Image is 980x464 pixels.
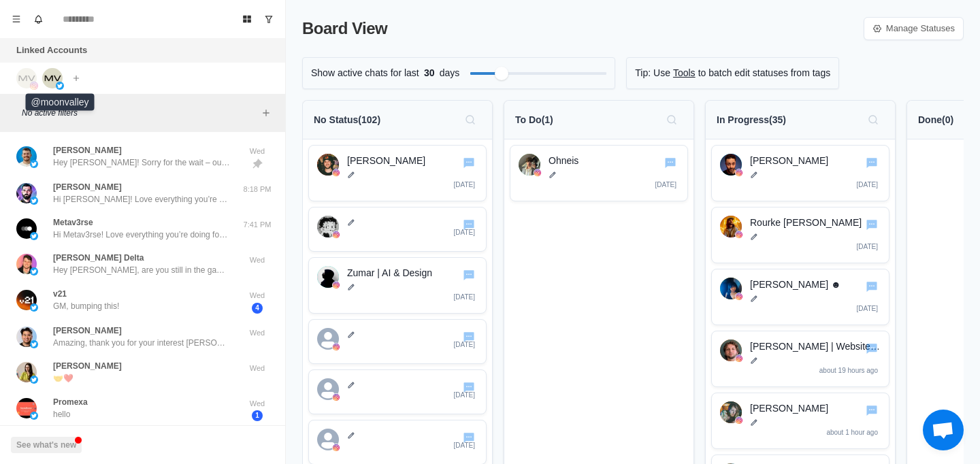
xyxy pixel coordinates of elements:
[549,154,679,168] p: Ohneis
[750,154,881,168] p: [PERSON_NAME]
[240,219,274,231] p: 7:41 PM
[16,183,37,203] img: picture
[252,303,263,314] span: 4
[317,154,339,176] img: Brendan Smith
[68,70,84,86] button: Add account
[16,290,37,310] img: picture
[53,156,230,169] p: Hey [PERSON_NAME]! Sorry for the wait – our team has been super busy finishing up our product. Th...
[673,66,696,80] a: Tools
[240,146,274,157] p: Wed
[30,412,38,420] img: picture
[16,398,37,418] img: picture
[56,82,64,90] img: picture
[333,169,340,176] img: instagram
[461,267,476,282] button: Go to chat
[461,430,476,445] button: Go to chat
[53,144,122,156] p: [PERSON_NAME]
[454,227,475,237] p: [DATE]
[663,155,678,170] button: Go to chat
[515,113,553,127] p: To Do ( 1 )
[711,145,889,201] div: Go to chatBen Kaluzainstagram[PERSON_NAME][DATE]
[240,327,274,339] p: Wed
[454,390,475,400] p: [DATE]
[711,393,889,449] div: Go to chatJames Gerdeinstagram[PERSON_NAME]about 1 hour ago
[27,8,49,30] button: Notifications
[317,266,339,288] img: Zumar | AI & Design
[258,105,274,121] button: Add filters
[736,231,742,238] img: instagram
[454,339,475,350] p: [DATE]
[236,8,258,30] button: Board View
[16,146,37,167] img: picture
[317,429,339,450] svg: avatar
[918,113,953,127] p: Done ( 0 )
[635,66,670,80] p: Tip: Use
[53,252,144,264] p: [PERSON_NAME] Delta
[750,278,881,292] p: [PERSON_NAME] ☻
[252,410,263,421] span: 1
[720,339,742,361] img: MATTIA GREGORONI | Websites, Brand Identity, AI
[461,380,476,395] button: Go to chat
[864,279,879,294] button: Go to chat
[240,254,274,266] p: Wed
[30,232,38,240] img: picture
[862,109,884,131] button: Search
[736,293,742,300] img: instagram
[440,66,460,80] p: days
[311,66,419,80] p: Show active chats for last
[661,109,683,131] button: Search
[42,68,63,88] img: picture
[30,303,38,312] img: picture
[720,216,742,237] img: Rourke Sefton-Minns
[461,217,476,232] button: Go to chat
[240,290,274,301] p: Wed
[30,160,38,168] img: picture
[308,207,487,252] div: Go to chatinstagram[DATE]
[53,216,93,229] p: Metav3rse
[53,337,230,349] p: Amazing, thank you for your interest [PERSON_NAME]! We’ll keep you updated via Slack
[864,155,879,170] button: Go to chat
[240,363,274,374] p: Wed
[720,154,742,176] img: Ben Kaluza
[240,398,274,410] p: Wed
[736,417,742,424] img: instagram
[30,82,38,90] img: picture
[308,257,487,314] div: Go to chatZumar | AI & DesigninstagramZumar | AI & Design[DATE]
[534,169,541,176] img: instagram
[750,339,881,354] p: [PERSON_NAME] | Websites, Brand Identity, AI
[16,44,87,57] p: Linked Accounts
[454,180,475,190] p: [DATE]
[711,269,889,325] div: Go to chatcole ☻instagram[PERSON_NAME] ☻[DATE]
[698,66,831,80] p: to batch edit statuses from tags
[11,437,82,453] button: See what's new
[53,360,122,372] p: [PERSON_NAME]
[495,67,508,80] div: Filter by activity days
[419,66,440,80] span: 30
[30,267,38,276] img: picture
[857,242,878,252] p: [DATE]
[864,217,879,232] button: Go to chat
[864,17,964,40] a: Manage Statuses
[53,288,67,300] p: v21
[461,155,476,170] button: Go to chat
[53,396,88,408] p: Promexa
[53,300,119,312] p: GM, bumping this!
[53,372,73,384] p: 🤝❤️
[826,427,878,437] p: about 1 hour ago
[16,362,37,382] img: picture
[459,109,481,131] button: Search
[923,410,964,450] a: Open chat
[347,154,478,168] p: [PERSON_NAME]
[258,8,280,30] button: Show unread conversations
[16,68,37,88] img: picture
[240,184,274,195] p: 8:18 PM
[16,254,37,274] img: picture
[819,365,878,376] p: about 19 hours ago
[308,369,487,414] div: Go to chatinstagram[DATE]
[454,292,475,302] p: [DATE]
[314,113,380,127] p: No Status ( 102 )
[53,264,230,276] p: Hey [PERSON_NAME], are you still in the game?
[454,440,475,450] p: [DATE]
[750,401,881,416] p: [PERSON_NAME]
[16,327,37,347] img: picture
